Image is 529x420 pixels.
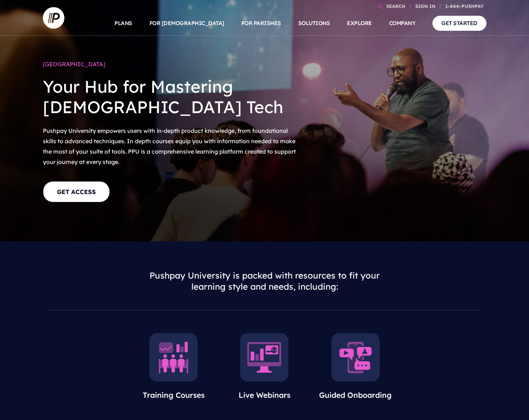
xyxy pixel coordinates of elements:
[298,11,330,36] a: SOLUTIONS
[347,11,372,36] a: EXPLORE
[139,264,390,298] h3: Pushpay University is packed with resources to fit your learning style and needs, including:
[43,71,297,123] h2: Your Hub for Mastering [DEMOGRAPHIC_DATA] Tech
[43,181,110,202] a: GET ACCESS
[43,127,296,165] span: Pushpay University empowers users with in-depth product knowledge, from foundational skills to ad...
[150,11,224,36] a: FOR [DEMOGRAPHIC_DATA]
[241,11,281,36] a: FOR PARISHES
[143,390,205,400] span: Training Courses
[239,390,290,400] span: Live Webinars
[43,57,297,71] h1: [GEOGRAPHIC_DATA]
[319,390,392,400] span: Guided Onboarding
[389,11,416,36] a: COMPANY
[432,16,486,30] a: GET STARTED
[114,11,132,36] a: PLANS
